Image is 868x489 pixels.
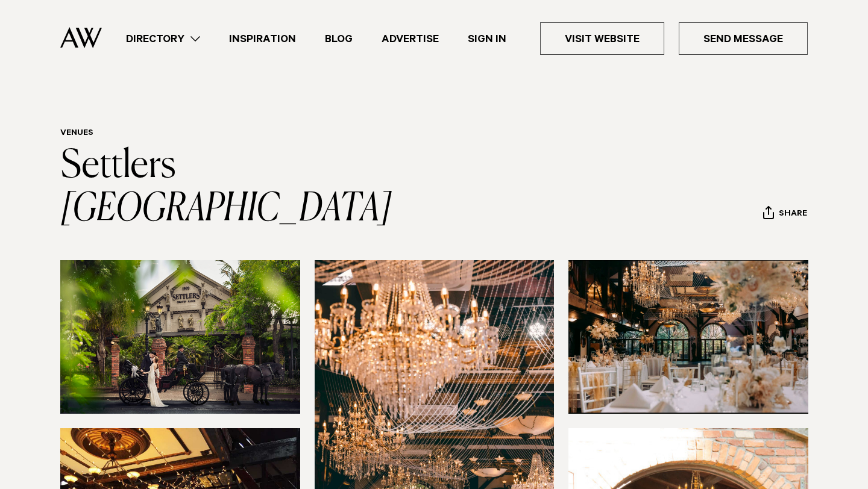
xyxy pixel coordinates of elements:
a: Inspiration [215,31,310,47]
a: Venues [60,129,93,139]
button: Share [763,205,808,223]
span: Share [779,209,807,220]
a: Blog [310,31,367,47]
img: Auckland Weddings Logo [60,27,102,48]
a: Send Message [679,22,808,55]
a: Visit Website [540,22,664,55]
a: Sign In [453,31,521,47]
a: Directory [112,31,215,47]
a: Settlers [GEOGRAPHIC_DATA] [60,147,392,229]
a: Advertise [367,31,453,47]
